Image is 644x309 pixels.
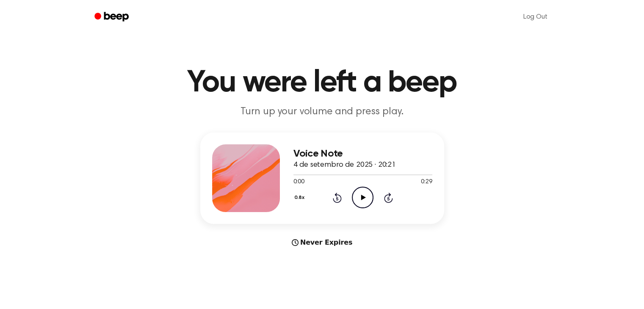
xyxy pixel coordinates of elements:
div: Never Expires [200,237,444,248]
span: 0:29 [421,178,432,187]
span: 4 de setembro de 2025 · 20:21 [293,161,396,169]
a: Log Out [515,7,556,27]
h3: Voice Note [293,148,432,160]
button: 0.8x [293,190,308,205]
h1: You were left a beep [105,68,539,98]
a: Beep [88,9,136,25]
p: Turn up your volume and press play. [160,105,485,119]
span: 0:00 [293,178,304,187]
